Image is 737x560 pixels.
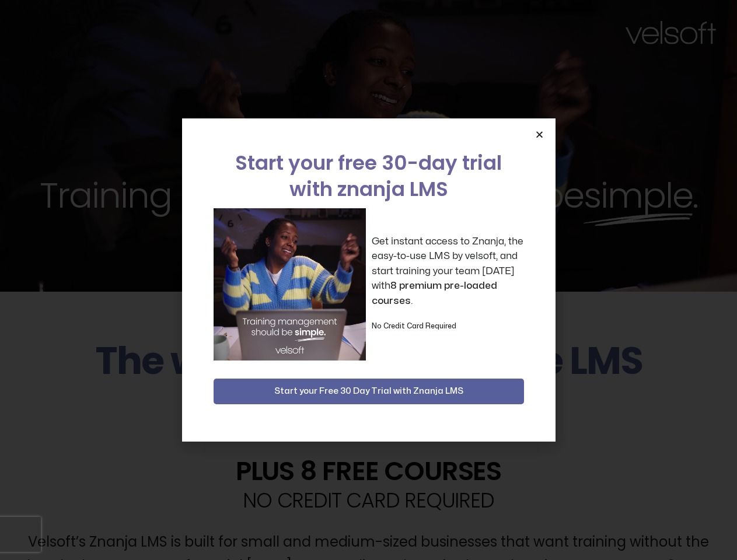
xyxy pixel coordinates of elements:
[214,208,366,360] img: a woman sitting at her laptop dancing
[372,281,497,306] strong: 8 premium pre-loaded courses
[372,323,456,330] strong: No Credit Card Required
[372,234,524,309] p: Get instant access to Znanja, the easy-to-use LMS by velsoft, and start training your team [DATE]...
[214,379,524,404] button: Start your Free 30 Day Trial with Znanja LMS
[535,130,544,139] a: Close
[274,384,463,398] span: Start your Free 30 Day Trial with Znanja LMS
[214,150,524,202] h2: Start your free 30-day trial with znanja LMS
